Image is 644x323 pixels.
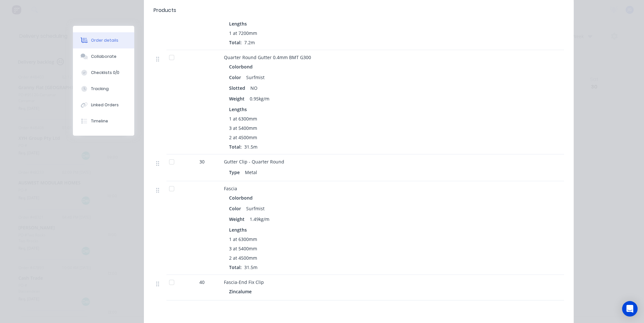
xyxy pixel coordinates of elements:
div: Surfmist [244,204,267,213]
button: Checklists 0/0 [73,65,134,81]
div: Colorbond [229,62,255,71]
span: Total: [229,39,242,46]
div: Metal [242,168,260,177]
span: 40 [199,279,205,286]
div: NO [248,83,260,93]
button: Collaborate [73,48,134,65]
button: Timeline [73,113,134,129]
div: Linked Orders [91,102,119,108]
div: Weight [229,94,247,103]
div: Surfmist [244,73,267,82]
div: Type [229,168,242,177]
span: Lengths [229,20,247,27]
span: 3 at 5400mm [229,125,257,131]
span: Fascia-End Fix Clip [224,279,264,285]
span: 3 at 5400mm [229,245,257,252]
span: Fascia [224,185,237,192]
span: Total: [229,264,242,270]
span: Lengths [229,106,247,113]
div: 0.95kg/m [247,94,272,103]
span: 31.5m [242,144,260,150]
span: 31.5m [242,264,260,270]
button: Order details [73,32,134,48]
div: Timeline [91,118,108,124]
div: Colorbond [229,193,255,203]
span: 30 [199,158,205,165]
div: Collaborate [91,54,116,59]
div: Zincalume [229,287,254,296]
div: Weight [229,214,247,224]
div: Checklists 0/0 [91,70,119,76]
span: 1 at 6300mm [229,236,257,243]
button: Tracking [73,81,134,97]
span: Total: [229,144,242,150]
span: Lengths [229,226,247,233]
span: Gutter Clip - Quarter Round [224,159,284,165]
button: Linked Orders [73,97,134,113]
span: 1 at 7200mm [229,30,257,36]
div: 1.49kg/m [247,214,272,224]
div: Color [229,204,244,213]
span: 2 at 4500mm [229,255,257,261]
span: 2 at 4500mm [229,134,257,141]
div: Tracking [91,86,109,92]
span: Quarter Round Gutter 0.4mm BMT G300 [224,54,311,60]
div: Order details [91,37,118,43]
div: Products [154,6,176,14]
span: 1 at 6300mm [229,115,257,122]
span: 7.2m [242,39,257,46]
div: Color [229,73,244,82]
div: Open Intercom Messenger [622,301,638,317]
div: Slotted [229,83,248,93]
